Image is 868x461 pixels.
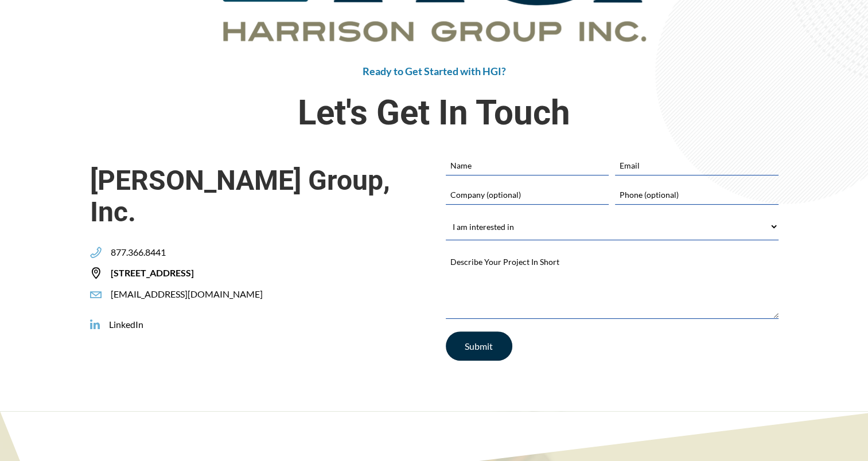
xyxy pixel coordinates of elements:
[102,288,263,300] span: [EMAIL_ADDRESS][DOMAIN_NAME]
[446,155,609,175] input: Name
[615,185,778,204] input: Phone (optional)
[615,155,778,175] input: Email
[90,288,263,300] a: [EMAIL_ADDRESS][DOMAIN_NAME]
[100,319,143,331] span: LinkedIn
[90,247,166,259] a: 877.366.8441
[446,331,512,361] input: Submit
[446,185,609,204] input: Company (optional)
[90,89,779,137] span: Let's Get In Touch
[102,267,194,279] span: [STREET_ADDRESS]
[90,319,143,331] a: LinkedIn
[363,65,506,77] span: Ready to Get Started with HGI?
[90,165,423,228] span: [PERSON_NAME] Group, Inc.
[102,247,166,259] span: 877.366.8441
[90,267,194,279] a: [STREET_ADDRESS]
